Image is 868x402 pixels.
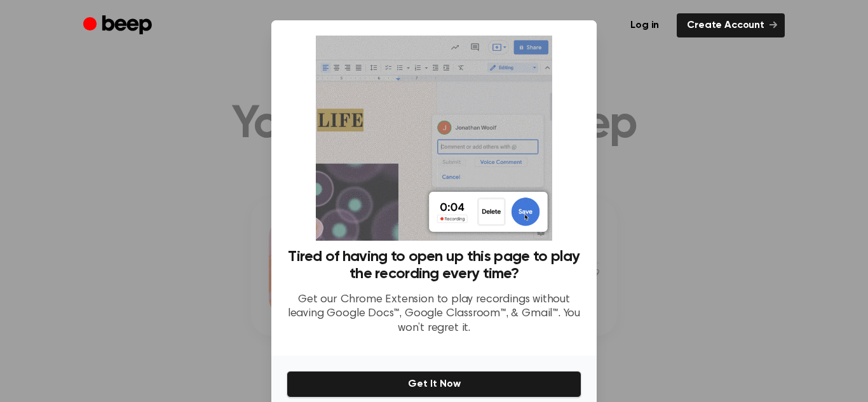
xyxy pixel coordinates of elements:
button: Get It Now [287,371,581,398]
a: Beep [83,13,155,38]
a: Create Account [677,13,785,37]
a: Log in [620,13,669,37]
h3: Tired of having to open up this page to play the recording every time? [287,248,581,283]
img: Beep extension in action [316,36,552,241]
p: Get our Chrome Extension to play recordings without leaving Google Docs™, Google Classroom™, & Gm... [287,293,581,336]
